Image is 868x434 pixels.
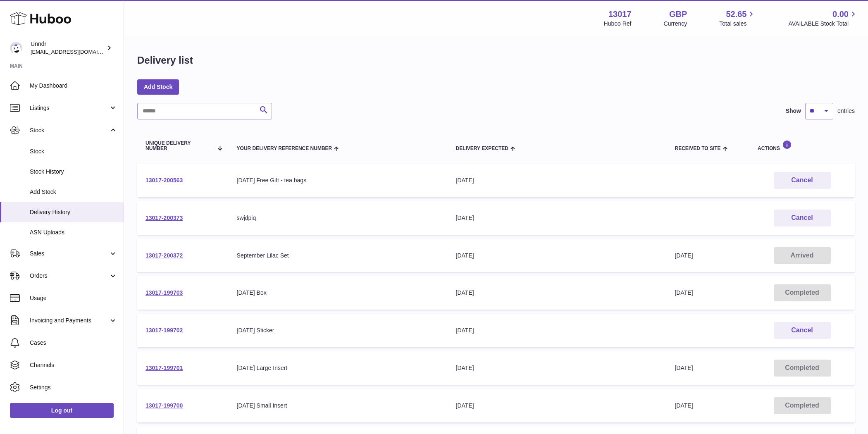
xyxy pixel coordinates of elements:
[10,403,114,418] a: Log out
[237,327,439,334] div: [DATE] Sticker
[788,9,858,28] a: 0.00 AVAILABLE Stock Total
[30,168,117,176] span: Stock History
[137,79,179,94] a: Add Stock
[758,140,847,151] div: Actions
[456,327,658,334] div: [DATE]
[145,402,183,409] a: 13017-199700
[10,42,22,54] img: sofiapanwar@gmail.com
[774,210,831,227] button: Cancel
[456,176,658,184] div: [DATE]
[456,214,658,222] div: [DATE]
[608,9,632,20] strong: 13017
[669,9,687,20] strong: GBP
[456,252,658,260] div: [DATE]
[675,289,693,296] span: [DATE]
[30,126,109,134] span: Stock
[30,317,109,324] span: Invoicing and Payments
[30,339,117,347] span: Cases
[675,365,693,371] span: [DATE]
[30,82,117,90] span: My Dashboard
[774,322,831,339] button: Cancel
[30,188,117,196] span: Add Stock
[237,146,332,151] span: Your Delivery Reference Number
[145,289,183,296] a: 13017-199703
[145,252,183,259] a: 13017-200372
[145,177,183,184] a: 13017-200563
[719,9,756,28] a: 52.65 Total sales
[237,252,439,260] div: September Lilac Set
[675,146,720,151] span: Received to Site
[456,289,658,297] div: [DATE]
[30,208,117,216] span: Delivery History
[774,172,831,189] button: Cancel
[237,176,439,184] div: [DATE] Free Gift - tea bags
[237,289,439,297] div: [DATE] Box
[30,272,109,280] span: Orders
[456,146,508,151] span: Delivery Expected
[30,148,117,155] span: Stock
[30,384,117,391] span: Settings
[31,48,122,55] span: [EMAIL_ADDRESS][DOMAIN_NAME]
[726,9,746,20] span: 52.65
[145,215,183,221] a: 13017-200373
[675,252,693,259] span: [DATE]
[456,364,658,372] div: [DATE]
[30,229,117,236] span: ASN Uploads
[719,20,756,28] span: Total sales
[675,402,693,409] span: [DATE]
[145,141,213,151] span: Unique Delivery Number
[832,9,849,20] span: 0.00
[30,250,109,258] span: Sales
[237,402,439,410] div: [DATE] Small Insert
[786,107,801,115] label: Show
[237,364,439,372] div: [DATE] Large Insert
[30,294,117,302] span: Usage
[664,20,687,28] div: Currency
[137,54,193,67] h1: Delivery list
[30,361,117,369] span: Channels
[145,365,183,371] a: 13017-199701
[837,107,855,115] span: entries
[31,40,105,56] div: Unndr
[30,104,109,112] span: Listings
[456,402,658,410] div: [DATE]
[788,20,858,28] span: AVAILABLE Stock Total
[604,20,632,28] div: Huboo Ref
[145,327,183,334] a: 13017-199702
[237,214,439,222] div: swjdpiq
